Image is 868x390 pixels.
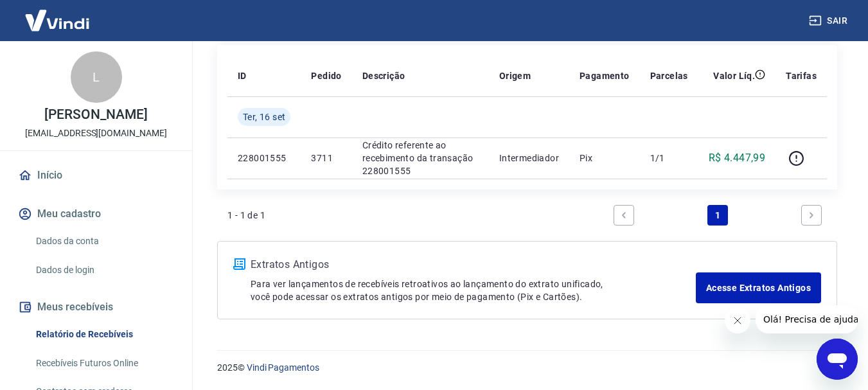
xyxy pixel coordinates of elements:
[44,108,147,121] p: [PERSON_NAME]
[362,69,405,82] p: Descrição
[25,127,167,140] p: [EMAIL_ADDRESS][DOMAIN_NAME]
[713,69,755,82] p: Valor Líq.
[709,150,765,166] p: R$ 4.447,99
[696,272,821,303] a: Acesse Extratos Antigos
[251,278,696,303] p: Para ver lançamentos de recebíveis retroativos ao lançamento do extrato unificado, você pode aces...
[238,152,290,164] p: 228001555
[15,1,99,40] img: Vindi
[650,69,688,82] p: Parcelas
[243,111,285,123] span: Ter, 16 set
[580,152,630,164] p: Pix
[8,9,108,19] span: Olá! Precisa de ajuda?
[233,258,245,270] img: ícone
[311,152,341,164] p: 3711
[608,200,827,231] ul: Pagination
[707,205,728,226] a: Page 1 is your current page
[786,69,817,82] p: Tarifas
[614,205,634,226] a: Previous page
[15,161,177,190] a: Início
[31,228,177,254] a: Dados da conta
[756,305,858,333] iframe: Mensagem da empresa
[31,257,177,283] a: Dados de login
[806,9,853,33] button: Sair
[499,69,531,82] p: Origem
[31,321,177,348] a: Relatório de Recebíveis
[247,362,319,373] a: Vindi Pagamentos
[71,51,122,103] div: L
[31,350,177,377] a: Recebíveis Futuros Online
[15,293,177,321] button: Meus recebíveis
[801,205,822,226] a: Next page
[362,139,479,177] p: Crédito referente ao recebimento da transação 228001555
[238,69,247,82] p: ID
[725,308,750,333] iframe: Fechar mensagem
[580,69,630,82] p: Pagamento
[217,361,837,375] p: 2025 ©
[817,339,858,380] iframe: Botão para abrir a janela de mensagens
[311,69,341,82] p: Pedido
[650,152,688,164] p: 1/1
[227,209,265,222] p: 1 - 1 de 1
[251,257,696,272] p: Extratos Antigos
[15,200,177,228] button: Meu cadastro
[499,152,559,164] p: Intermediador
